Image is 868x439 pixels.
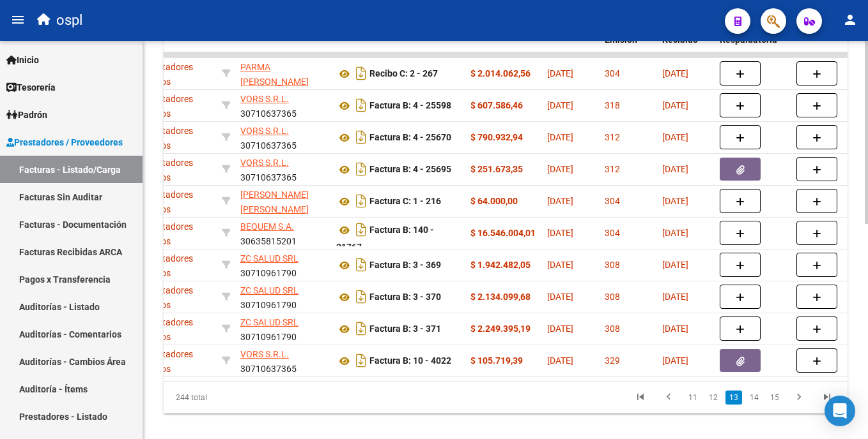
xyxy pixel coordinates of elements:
[662,20,698,45] span: Fecha Recibido
[56,6,82,34] span: ospl
[369,324,441,334] strong: Factura B: 3 - 371
[825,396,855,426] div: Open Intercom Messenger
[369,165,451,175] strong: Factura B: 4 - 25695
[685,391,701,405] a: 11
[662,355,688,366] span: [DATE]
[605,228,620,238] span: 304
[240,94,289,104] span: VORS S.R.L.
[662,260,688,270] span: [DATE]
[240,124,326,151] div: 30710637365
[136,317,193,342] span: Prestadores Privados
[766,391,783,405] a: 15
[336,225,434,253] strong: Factura B: 140 - 31767
[470,324,531,334] strong: $ 2.249.395,19
[136,190,193,214] span: Prestadores Privados
[164,382,298,413] div: 244 total
[470,355,523,366] strong: $ 105.719,39
[240,349,289,359] span: VORS S.R.L.
[240,347,326,374] div: 30710637365
[662,196,688,206] span: [DATE]
[605,196,620,206] span: 304
[547,324,573,334] span: [DATE]
[605,324,620,334] span: 308
[6,108,47,122] span: Padrón
[369,356,451,366] strong: Factura B: 10 - 4022
[136,221,193,246] span: Prestadores Privados
[470,68,531,78] strong: $ 2.014.062,56
[136,126,193,151] span: Prestadores Privados
[369,101,451,111] strong: Factura B: 4 - 25598
[240,126,289,136] span: VORS S.R.L.
[842,12,858,27] mat-icon: person
[547,132,573,142] span: [DATE]
[136,94,193,119] span: Prestadores Privados
[662,324,688,334] span: [DATE]
[136,253,193,278] span: Prestadores Privados
[605,292,620,302] span: 308
[724,387,744,408] li: page 13
[353,191,369,211] i: Descargar documento
[605,100,620,110] span: 318
[547,292,573,302] span: [DATE]
[547,100,573,110] span: [DATE]
[605,164,620,174] span: 312
[605,68,620,78] span: 304
[240,251,326,278] div: 30710961790
[240,285,298,295] span: ZC SALUD SRL
[662,68,688,78] span: [DATE]
[136,349,193,374] span: Prestadores Privados
[470,164,523,174] strong: $ 251.673,35
[547,228,573,238] span: [DATE]
[470,228,536,238] strong: $ 16.546.004,01
[369,260,441,271] strong: Factura B: 3 - 369
[787,391,811,405] a: go to next page
[10,12,26,27] mat-icon: menu
[353,318,369,339] i: Descargar documento
[136,285,193,310] span: Prestadores Privados
[369,197,441,207] strong: Factura C: 1 - 216
[605,355,620,366] span: 329
[240,221,294,232] span: BEQUEM S.A.
[240,62,309,87] span: PARMA [PERSON_NAME]
[6,53,39,67] span: Inicio
[369,69,438,79] strong: Recibo C: 2 - 267
[470,292,531,302] strong: $ 2.134.099,68
[240,92,326,119] div: 30710637365
[240,158,289,168] span: VORS S.R.L.
[547,68,573,78] span: [DATE]
[240,315,326,342] div: 30710961790
[353,95,369,115] i: Descargar documento
[470,100,523,110] strong: $ 607.586,46
[240,253,298,264] span: ZC SALUD SRL
[470,132,523,142] strong: $ 790.932,94
[744,387,764,408] li: page 14
[605,132,620,142] span: 312
[764,387,785,408] li: page 15
[353,255,369,275] i: Descargar documento
[353,286,369,307] i: Descargar documento
[720,20,777,45] span: Doc Respaldatoria
[547,355,573,366] span: [DATE]
[240,156,326,182] div: 30710637365
[662,228,688,238] span: [DATE]
[353,350,369,371] i: Descargar documento
[470,260,531,270] strong: $ 1.942.482,05
[703,387,724,408] li: page 12
[136,62,193,87] span: Prestadores Privados
[605,20,649,45] span: Días desde Emisión
[369,133,451,143] strong: Factura B: 4 - 25670
[240,317,298,327] span: ZC SALUD SRL
[240,283,326,310] div: 30710961790
[240,219,326,246] div: 30635815201
[662,164,688,174] span: [DATE]
[353,219,369,240] i: Descargar documento
[470,196,518,206] strong: $ 64.000,00
[662,132,688,142] span: [DATE]
[547,260,573,270] span: [DATE]
[136,158,193,182] span: Prestadores Privados
[656,391,681,405] a: go to previous page
[683,387,703,408] li: page 11
[815,391,839,405] a: go to last page
[6,135,123,149] span: Prestadores / Proveedores
[605,260,620,270] span: 308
